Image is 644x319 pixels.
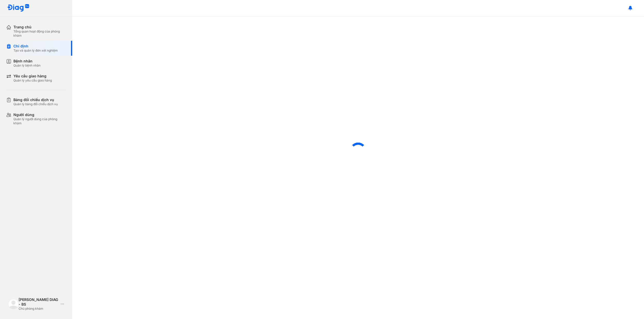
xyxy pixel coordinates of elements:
img: logo [8,299,19,309]
div: Tạo và quản lý đơn xét nghiệm [13,48,58,53]
div: Bệnh nhân [13,59,41,63]
div: Trang chủ [13,25,66,29]
div: Tổng quan hoạt động của phòng khám [13,29,66,38]
div: Chủ phòng khám [19,307,59,311]
div: Quản lý bảng đối chiếu dịch vụ [13,102,58,106]
div: Yêu cầu giao hàng [13,74,52,78]
div: Quản lý bệnh nhân [13,63,41,68]
div: [PERSON_NAME] DIAG - BS [19,297,59,307]
img: logo [7,4,29,12]
div: Bảng đối chiếu dịch vụ [13,97,58,102]
div: Quản lý yêu cầu giao hàng [13,78,52,83]
div: Quản lý người dùng của phòng khám [13,117,66,125]
div: Chỉ định [13,44,58,48]
div: Người dùng [13,112,66,117]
